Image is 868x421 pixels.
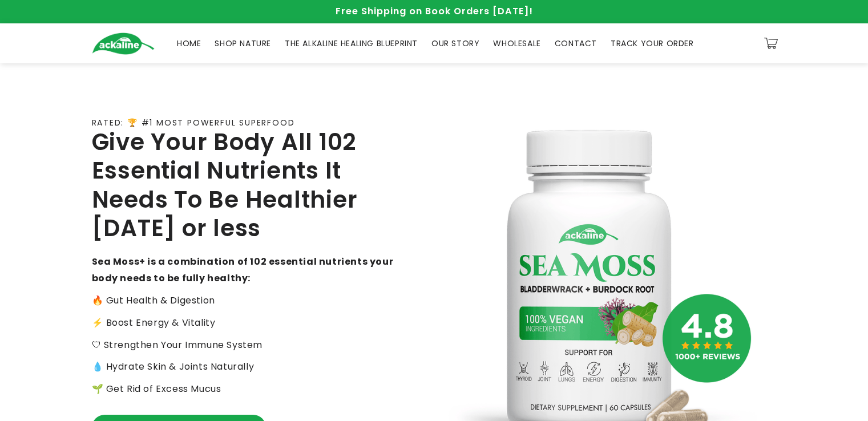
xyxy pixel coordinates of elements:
[92,33,155,55] img: Ackaline
[92,255,394,285] strong: Sea Moss+ is a combination of 102 essential nutrients your body needs to be fully healthy:
[92,337,394,354] p: 🛡 Strengthen Your Immune System
[493,38,540,48] span: WHOLESALE
[170,31,208,55] a: HOME
[555,38,597,48] span: CONTACT
[92,118,295,128] p: RATED: 🏆 #1 MOST POWERFUL SUPERFOOD
[486,31,547,55] a: WHOLESALE
[431,38,479,48] span: OUR STORY
[92,315,394,331] p: ⚡️ Boost Energy & Vitality
[215,38,271,48] span: SHOP NATURE
[548,31,604,55] a: CONTACT
[92,381,394,398] p: 🌱 Get Rid of Excess Mucus
[177,38,201,48] span: HOME
[92,359,394,375] p: 💧 Hydrate Skin & Joints Naturally
[336,5,533,18] span: Free Shipping on Book Orders [DATE]!
[278,31,425,55] a: THE ALKALINE HEALING BLUEPRINT
[92,293,394,309] p: 🔥 Gut Health & Digestion
[604,31,701,55] a: TRACK YOUR ORDER
[208,31,278,55] a: SHOP NATURE
[92,128,394,243] h2: Give Your Body All 102 Essential Nutrients It Needs To Be Healthier [DATE] or less
[285,38,418,48] span: THE ALKALINE HEALING BLUEPRINT
[425,31,486,55] a: OUR STORY
[611,38,694,48] span: TRACK YOUR ORDER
